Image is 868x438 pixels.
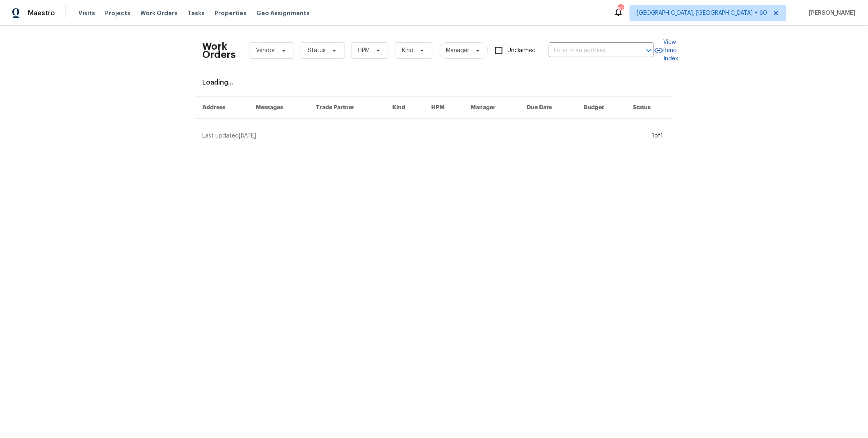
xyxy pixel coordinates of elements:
span: [PERSON_NAME] [806,9,856,17]
input: Enter in an address [549,44,631,57]
th: Status [627,97,672,119]
div: 870 [618,5,624,13]
th: Messages [249,97,309,119]
th: Budget [577,97,627,119]
th: Trade Partner [309,97,386,119]
span: Vendor [256,46,275,55]
button: Open [643,45,655,56]
th: HPM [425,97,464,119]
th: Address [196,97,249,119]
span: Projects [105,9,130,17]
div: Loading... [202,78,666,87]
span: Status [308,46,326,55]
div: 1 of 1 [652,132,663,140]
span: Tasks [187,10,205,16]
span: Maestro [28,9,55,17]
span: Properties [215,9,247,17]
a: View Reno Index [654,38,678,63]
span: Unclaimed [507,46,536,55]
th: Manager [464,97,521,119]
span: Kind [402,46,413,55]
span: Work Orders [140,9,178,17]
span: Manager [446,46,469,55]
th: Due Date [521,97,577,119]
th: Kind [386,97,425,119]
h2: Work Orders [202,42,236,59]
span: Geo Assignments [256,9,310,17]
span: [DATE] [239,133,256,139]
span: Visits [78,9,95,17]
div: Last updated [202,132,650,140]
span: HPM [358,46,370,55]
span: [GEOGRAPHIC_DATA], [GEOGRAPHIC_DATA] + 60 [637,9,767,17]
